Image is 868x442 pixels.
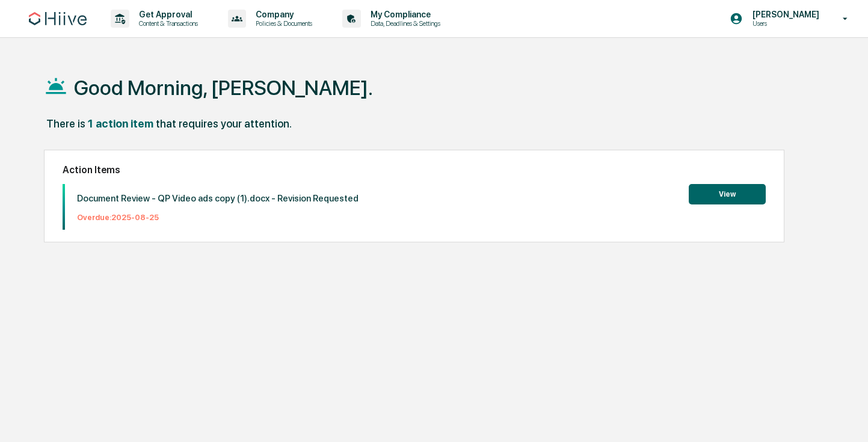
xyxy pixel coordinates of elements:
[63,164,766,176] h2: Action Items
[246,10,318,19] p: Company
[88,117,153,130] div: 1 action item
[156,117,292,130] div: that requires your attention.
[129,19,204,28] p: Content & Transactions
[77,213,359,222] p: Overdue: 2025-08-25
[29,12,87,25] img: logo
[689,188,766,199] a: View
[246,19,318,28] p: Policies & Documents
[77,193,359,204] p: Document Review - QP Video ads copy (1).docx - Revision Requested
[361,19,446,28] p: Data, Deadlines & Settings
[46,117,85,130] div: There is
[361,10,446,19] p: My Compliance
[129,10,204,19] p: Get Approval
[74,76,373,100] h1: Good Morning, [PERSON_NAME].
[743,19,825,28] p: Users
[689,184,766,204] button: View
[743,10,825,19] p: [PERSON_NAME]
